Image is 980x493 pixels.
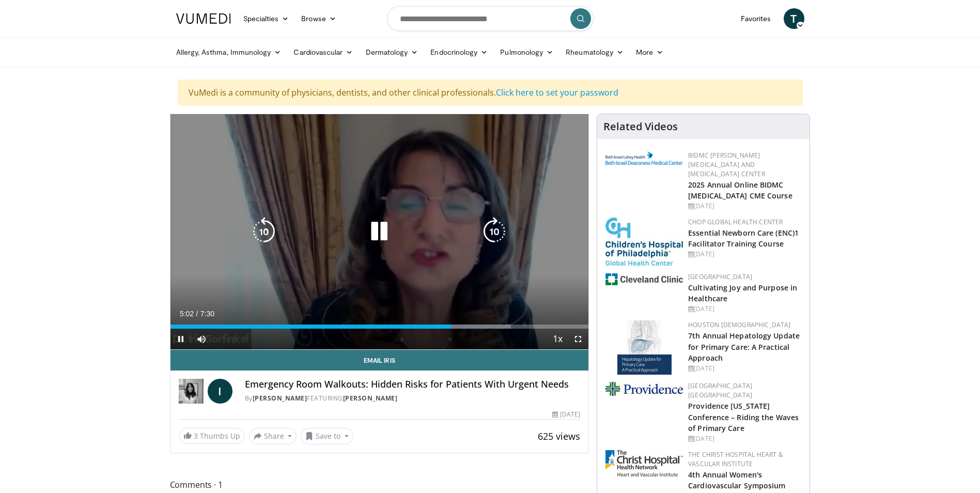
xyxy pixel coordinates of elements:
img: c96b19ec-a48b-46a9-9095-935f19585444.png.150x105_q85_autocrop_double_scale_upscale_version-0.2.png [605,151,683,165]
div: By FEATURING [245,394,581,403]
a: Specialties [237,8,295,29]
a: Essential Newborn Care (ENC)1 Facilitator Training Course [688,228,799,249]
a: Cultivating Joy and Purpose in Healthcare [688,283,797,303]
img: VuMedi Logo [176,13,231,24]
h4: Emergency Room Walkouts: Hidden Risks for Patients With Urgent Needs [245,379,581,390]
div: [DATE] [688,250,801,259]
button: Share [249,428,297,444]
div: Progress Bar [170,325,589,329]
span: / [196,310,198,318]
a: 3 Thumbs Up [179,428,245,444]
a: Providence [US_STATE] Conference – Riding the Waves of Primary Care [688,401,799,433]
a: CHOP Global Health Center [688,218,783,226]
a: Browse [295,8,343,29]
span: 7:30 [200,310,214,318]
a: [PERSON_NAME] [343,394,398,403]
a: T [784,8,804,29]
img: 83b65fa9-3c25-403e-891e-c43026028dd2.jpg.150x105_q85_autocrop_double_scale_upscale_version-0.2.jpg [617,320,672,375]
a: I [208,379,232,404]
a: Favorites [735,8,777,29]
a: Rheumatology [559,42,630,63]
img: 1ef99228-8384-4f7a-af87-49a18d542794.png.150x105_q85_autocrop_double_scale_upscale_version-0.2.jpg [605,273,683,285]
div: [DATE] [688,202,801,211]
span: 5:02 [180,310,194,318]
button: Pause [170,329,191,349]
button: Fullscreen [568,329,588,349]
button: Save to [301,428,353,444]
a: [PERSON_NAME] [253,394,307,403]
a: Endocrinology [424,42,494,63]
button: Mute [191,329,212,349]
a: BIDMC [PERSON_NAME][MEDICAL_DATA] and [MEDICAL_DATA] Center [688,151,765,178]
a: 7th Annual Hepatology Update for Primary Care: A Practical Approach [688,331,800,362]
a: [GEOGRAPHIC_DATA] [GEOGRAPHIC_DATA] [688,381,752,399]
video-js: Video Player [170,114,589,350]
a: [GEOGRAPHIC_DATA] [688,272,752,281]
img: Dr. Iris Gorfinkel [179,379,204,404]
span: 3 [194,431,198,441]
img: 32b1860c-ff7d-4915-9d2b-64ca529f373e.jpg.150x105_q85_autocrop_double_scale_upscale_version-0.2.jpg [605,450,683,476]
a: 2025 Annual Online BIDMC [MEDICAL_DATA] CME Course [688,180,792,201]
span: Comments 1 [170,478,589,491]
div: [DATE] [688,304,801,314]
a: More [630,42,670,63]
a: Dermatology [360,42,425,63]
a: Email Iris [170,350,589,371]
button: Playback Rate [547,329,568,349]
a: Cardiovascular [287,42,359,63]
div: VuMedi is a community of physicians, dentists, and other clinical professionals. [178,80,803,105]
input: Search topics, interventions [387,6,594,31]
span: 625 views [538,430,580,442]
h4: Related Videos [603,120,678,133]
img: 9aead070-c8c9-47a8-a231-d8565ac8732e.png.150x105_q85_autocrop_double_scale_upscale_version-0.2.jpg [605,382,683,396]
div: [DATE] [688,364,801,373]
div: [DATE] [688,434,801,443]
img: 8fbf8b72-0f77-40e1-90f4-9648163fd298.jpg.150x105_q85_autocrop_double_scale_upscale_version-0.2.jpg [605,218,683,266]
a: Houston [DEMOGRAPHIC_DATA] [688,320,790,329]
a: Allergy, Asthma, Immunology [170,42,288,63]
a: Pulmonology [494,42,559,63]
a: The Christ Hospital Heart & Vascular Institute [688,450,783,468]
div: [DATE] [552,410,580,419]
a: Click here to set your password [496,87,618,98]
